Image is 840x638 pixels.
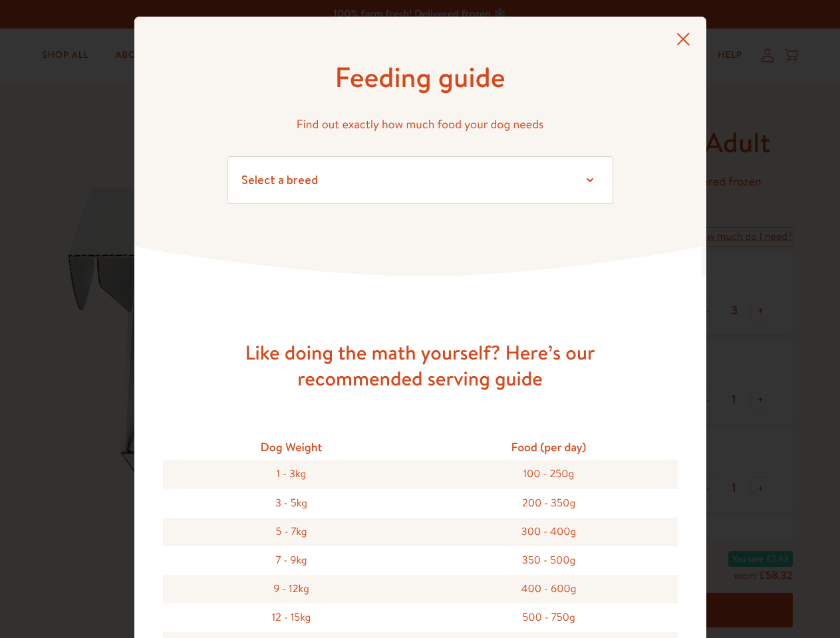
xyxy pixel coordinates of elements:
div: 300 - 400g [420,518,678,546]
div: Food (per day) [420,434,678,460]
div: 12 - 15kg [163,603,420,632]
div: 200 - 350g [420,489,678,518]
div: 9 - 12kg [163,575,420,603]
div: 1 - 3kg [163,460,420,488]
div: 5 - 7kg [163,518,420,546]
div: 100 - 250g [420,460,678,488]
h3: Like doing the math yourself? Here’s our recommended serving guide [208,340,633,391]
div: 400 - 600g [420,575,678,603]
p: Find out exactly how much food your dog needs [227,114,613,135]
h1: Feeding guide [227,59,613,96]
div: Dog Weight [163,434,420,460]
div: 500 - 750g [420,603,678,632]
div: 3 - 5kg [163,489,420,518]
div: 350 - 500g [420,546,678,575]
div: 7 - 9kg [163,546,420,575]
